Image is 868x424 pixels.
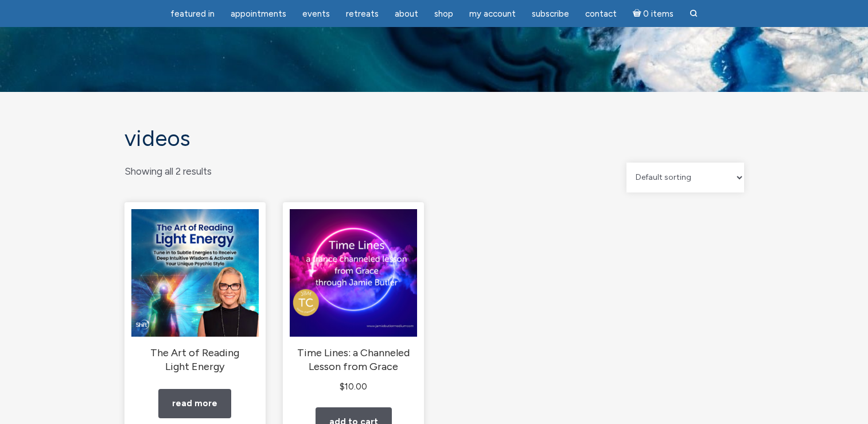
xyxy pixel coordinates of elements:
[224,3,293,25] a: Appointments
[131,346,259,373] h2: The Art of Reading Light Energy
[290,209,417,394] a: Time Lines: a Channeled Lesson from Grace $10.00
[585,9,617,19] span: Contact
[340,381,367,392] bdi: 10.00
[295,3,337,25] a: Events
[532,9,569,19] span: Subscribe
[290,346,417,373] h2: Time Lines: a Channeled Lesson from Grace
[339,3,386,25] a: Retreats
[231,9,286,19] span: Appointments
[131,209,259,373] a: The Art of Reading Light Energy
[633,9,644,19] i: Cart
[340,381,345,392] span: $
[124,163,212,180] p: Showing all 2 results
[427,3,460,25] a: Shop
[302,9,330,19] span: Events
[626,2,681,25] a: Cart0 items
[158,389,231,418] a: Read more about “The Art of Reading Light Energy”
[525,3,576,25] a: Subscribe
[469,9,516,19] span: My Account
[643,10,674,18] span: 0 items
[290,209,417,337] img: Time Lines: a Channeled Lesson from Grace
[626,163,744,192] select: Shop order
[462,3,523,25] a: My Account
[388,3,425,25] a: About
[395,9,418,19] span: About
[131,209,259,337] img: The Art of Reading Light Energy
[346,9,379,19] span: Retreats
[434,9,453,19] span: Shop
[124,126,744,151] h1: Videos
[170,9,215,19] span: featured in
[164,3,221,25] a: featured in
[578,3,624,25] a: Contact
